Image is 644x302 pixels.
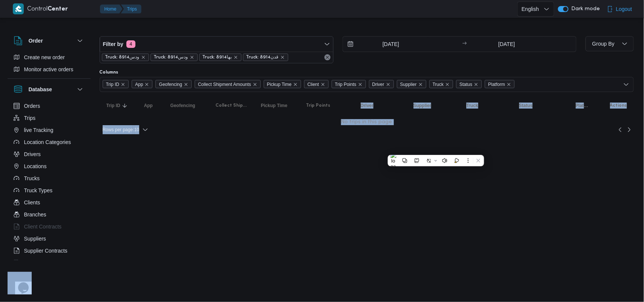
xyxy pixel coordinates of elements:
[11,51,88,63] button: Create new order
[321,82,325,87] button: Remove Client from selection in this group
[29,36,43,45] h3: Order
[386,82,390,87] button: Remove Driver from selection in this group
[24,222,62,231] span: Client Contracts
[14,36,85,45] button: Order
[132,80,152,88] span: App
[11,221,88,233] button: Client Contracts
[445,82,450,87] button: Remove Truck from selection in this group
[307,80,319,89] span: Client
[323,53,332,62] button: Remove
[24,65,74,74] span: Monitor active orders
[103,125,139,134] span: Rows per page : 10
[586,36,634,51] button: Group By
[100,125,151,134] button: Rows per page:10
[24,246,68,255] span: Supplier Contracts
[369,80,394,88] span: Driver
[246,54,279,61] span: Truck: قدن8914
[253,82,257,87] button: Remove Collect Shipment Amounts from selection in this group
[24,126,54,135] span: live Tracking
[11,172,88,184] button: Trucks
[154,54,188,61] span: Truck: ودس8914
[11,184,88,196] button: Truck Types
[11,112,88,124] button: Trips
[171,103,195,109] span: Geofencing
[24,138,71,147] span: Location Categories
[8,51,91,78] div: Order
[11,63,88,75] button: Monitor active orders
[100,37,333,52] button: Filter by4 active filters
[48,6,68,12] b: Center
[24,198,40,207] span: Clients
[332,80,366,88] span: Trip Points
[8,272,32,294] iframe: chat widget
[195,80,261,88] span: Collect Shipment Amounts
[106,103,120,109] span: Trip ID; Sorted in descending order
[151,54,198,61] span: Truck: ودس8914
[293,82,298,87] button: Remove Pickup Time from selection in this group
[372,80,384,89] span: Driver
[24,101,40,110] span: Orders
[103,40,123,49] span: Filter by
[306,103,330,109] span: Trip Points
[11,148,88,160] button: Drivers
[469,37,544,52] input: Press the down key to open a popover containing a calendar.
[121,82,125,87] button: Remove Trip ID from selection in this group
[29,85,52,94] h3: Database
[358,82,363,87] button: Remove Trip Points from selection in this group
[569,6,600,12] span: Dark mode
[460,80,472,89] span: Status
[516,100,565,112] button: Status
[141,55,146,60] button: remove selected entity
[592,41,615,47] span: Group By
[604,2,635,17] button: Logout
[234,55,238,60] button: remove selected entity
[616,125,625,134] button: Previous page
[11,124,88,136] button: live Tracking
[11,160,88,172] button: Locations
[190,55,194,60] button: remove selected entity
[573,100,592,112] button: Platform
[14,85,85,94] button: Database
[184,82,188,87] button: Remove Geofencing from selection in this group
[144,103,153,109] span: App
[11,233,88,245] button: Suppliers
[11,257,88,269] button: Devices
[24,174,40,183] span: Trucks
[13,3,24,14] img: X8yXhbKr1z7QwAAAABJRU5ErkJggg==
[216,103,247,109] span: Collect Shipment Amounts
[135,80,143,89] span: App
[280,55,285,60] button: remove selected entity
[397,80,426,88] span: Supplier
[141,100,160,112] button: App
[623,81,629,87] button: Open list of options
[126,40,135,48] span: 4 active filters
[198,80,251,89] span: Collect Shipment Amounts
[121,5,141,14] button: Trips
[24,258,43,267] span: Devices
[168,100,205,112] button: Geofencing
[485,80,515,88] span: Platform
[261,103,287,109] span: Pickup Time
[11,136,88,148] button: Location Categories
[519,103,533,109] span: Status
[410,100,456,112] button: Supplier
[24,234,46,243] span: Suppliers
[8,100,91,263] div: Database
[304,80,329,88] span: Client
[335,80,357,89] span: Trip Points
[610,103,627,109] span: Actions
[203,54,232,61] span: Truck: بها8914
[463,41,467,47] div: →
[258,100,296,112] button: Pickup Time
[625,125,634,134] a: Next page, 2
[105,54,140,61] span: Truck: ودس8914
[24,186,52,195] span: Truck Types
[400,80,417,89] span: Supplier
[24,53,65,62] span: Create new order
[24,162,47,171] span: Locations
[264,80,301,88] span: Pickup Time
[463,100,509,112] button: Truck
[243,54,288,61] span: Truck: قدن8914
[24,150,41,159] span: Drivers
